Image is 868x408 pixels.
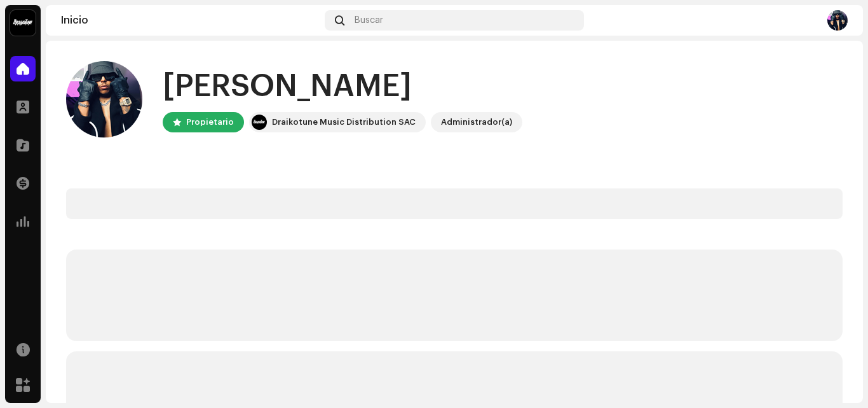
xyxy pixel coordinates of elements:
[61,15,320,25] div: Inicio
[10,10,36,36] img: 10370c6a-d0e2-4592-b8a2-38f444b0ca44
[827,10,848,31] img: 02422ad8-c6cd-4bf0-bee6-ddc05f7577b1
[66,61,142,137] img: 02422ad8-c6cd-4bf0-bee6-ddc05f7577b1
[355,15,383,25] span: Buscar
[163,66,522,107] div: [PERSON_NAME]
[252,115,267,130] img: 10370c6a-d0e2-4592-b8a2-38f444b0ca44
[272,115,416,130] div: Draikotune Music Distribution SAC
[186,115,234,130] div: Propietario
[441,115,512,130] div: Administrador(a)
